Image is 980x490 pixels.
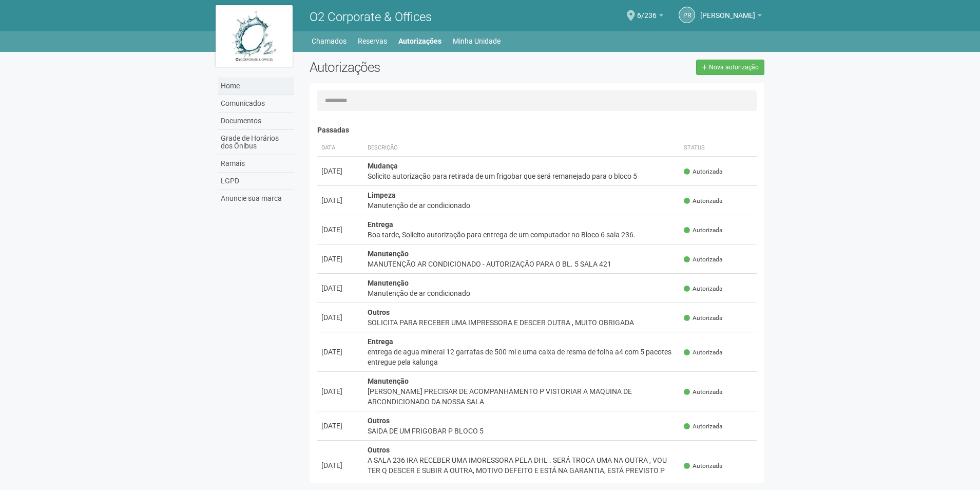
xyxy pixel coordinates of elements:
[216,5,293,67] img: logo.jpg
[368,288,676,298] div: Manutenção de ar condicionado
[368,417,390,425] strong: Outros
[453,34,501,48] a: Minha Unidade
[321,224,359,235] div: [DATE]
[368,162,398,170] strong: Mudança
[368,279,409,287] strong: Manutenção
[368,220,393,229] strong: Entrega
[321,254,359,264] div: [DATE]
[368,455,676,486] div: A SALA 236 IRA RECEBER UMA IMORESSORA PELA DHL . SERÁ TROCA UMA NA OUTRA , VOU TER Q DESCER E SUB...
[321,166,359,176] div: [DATE]
[368,250,409,258] strong: Manutenção
[684,197,722,205] span: Autorizada
[218,155,294,173] a: Ramais
[218,173,294,190] a: LGPD
[637,2,657,20] span: 6/236
[218,130,294,155] a: Grade de Horários dos Ônibus
[363,140,680,157] th: Descrição
[684,348,722,357] span: Autorizada
[368,171,676,181] div: Solicito autorização para retirada de um frigobar que será remanejado para o bloco 5
[368,347,676,367] div: entrega de agua mineral 12 garrafas de 500 ml e uma caixa de resma de folha a4 com 5 pacotes entr...
[310,60,529,75] h2: Autorizações
[321,386,359,397] div: [DATE]
[218,95,294,112] a: Comunicados
[321,195,359,205] div: [DATE]
[684,167,722,176] span: Autorizada
[321,347,359,357] div: [DATE]
[218,190,294,207] a: Anuncie sua marca
[358,34,387,48] a: Reservas
[218,112,294,130] a: Documentos
[321,421,359,431] div: [DATE]
[684,314,722,323] span: Autorizada
[317,140,363,157] th: Data
[700,2,755,20] span: PATRÍCIA REGINA COELHO DOS SANTOS
[368,386,676,407] div: [PERSON_NAME] PRECISAR DE ACOMPANHAMENTO P VISTORIAR A MAQUINA DE ARCONDICIONADO DA NOSSA SALA
[368,446,390,454] strong: Outros
[368,259,676,269] div: MANUTENÇÃO AR CONDICIONADO - AUTORIZAÇÃO PARA O BL. 5 SALA 421
[321,283,359,293] div: [DATE]
[310,10,432,24] span: O2 Corporate & Offices
[368,191,396,199] strong: Limpeza
[398,34,441,48] a: Autorizações
[368,200,676,211] div: Manutenção de ar condicionado
[684,388,722,397] span: Autorizada
[684,462,722,470] span: Autorizada
[368,230,676,240] div: Boa tarde, Solicito autorização para entrega de um computador no Bloco 6 sala 236.
[637,13,663,21] a: 6/236
[317,126,757,134] h4: Passadas
[679,7,695,23] a: PR
[312,34,347,48] a: Chamados
[696,60,764,75] a: Nova autorização
[321,312,359,323] div: [DATE]
[368,317,676,328] div: SOLICITA PARA RECEBER UMA IMPRESSORA E DESCER OUTRA , MUITO OBRIGADA
[368,308,390,316] strong: Outros
[680,140,757,157] th: Status
[684,285,722,293] span: Autorizada
[709,64,759,71] span: Nova autorização
[700,13,762,21] a: [PERSON_NAME]
[321,460,359,470] div: [DATE]
[684,255,722,264] span: Autorizada
[368,426,676,436] div: SAIDA DE UM FRIGOBAR P BLOCO 5
[368,377,409,385] strong: Manutenção
[684,226,722,235] span: Autorizada
[368,337,393,346] strong: Entrega
[684,422,722,431] span: Autorizada
[218,78,294,95] a: Home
